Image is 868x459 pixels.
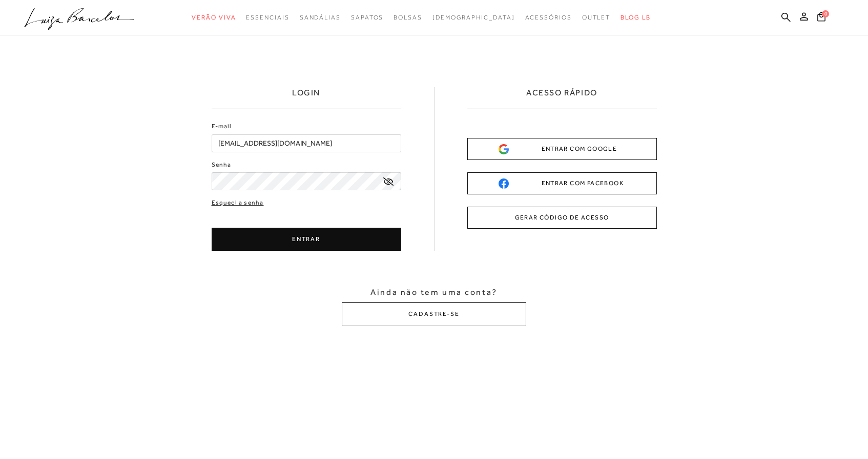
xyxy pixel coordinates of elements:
a: noSubCategoriesText [192,8,236,27]
span: [DEMOGRAPHIC_DATA] [432,14,515,21]
a: noSubCategoriesText [394,8,422,27]
div: ENTRAR COM GOOGLE [499,144,626,154]
span: Ainda não tem uma conta? [370,287,497,298]
span: BLOG LB [621,14,650,21]
button: 0 [814,11,829,25]
span: Verão Viva [192,14,236,21]
span: Bolsas [394,14,422,21]
button: ENTRAR COM FACEBOOK [467,172,657,194]
span: Essenciais [246,14,289,21]
a: Esqueci a senha [212,198,264,208]
a: noSubCategoriesText [582,8,611,27]
button: ENTRAR COM GOOGLE [467,138,657,160]
label: Senha [212,160,232,170]
a: exibir senha [383,177,394,185]
button: CADASTRE-SE [342,302,526,326]
span: Outlet [582,14,611,21]
a: noSubCategoriesText [300,8,341,27]
a: BLOG LB [621,8,650,27]
button: GERAR CÓDIGO DE ACESSO [467,207,657,229]
span: 0 [822,10,829,17]
button: ENTRAR [212,228,401,251]
h2: ACESSO RÁPIDO [526,87,597,109]
a: noSubCategoriesText [525,8,572,27]
label: E-mail [212,122,232,131]
input: E-mail [212,134,401,152]
a: noSubCategoriesText [432,8,515,27]
h1: LOGIN [292,87,320,109]
div: ENTRAR COM FACEBOOK [499,178,626,189]
span: Acessórios [525,14,572,21]
a: noSubCategoriesText [246,8,289,27]
span: Sapatos [351,14,383,21]
span: Sandálias [300,14,341,21]
a: noSubCategoriesText [351,8,383,27]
